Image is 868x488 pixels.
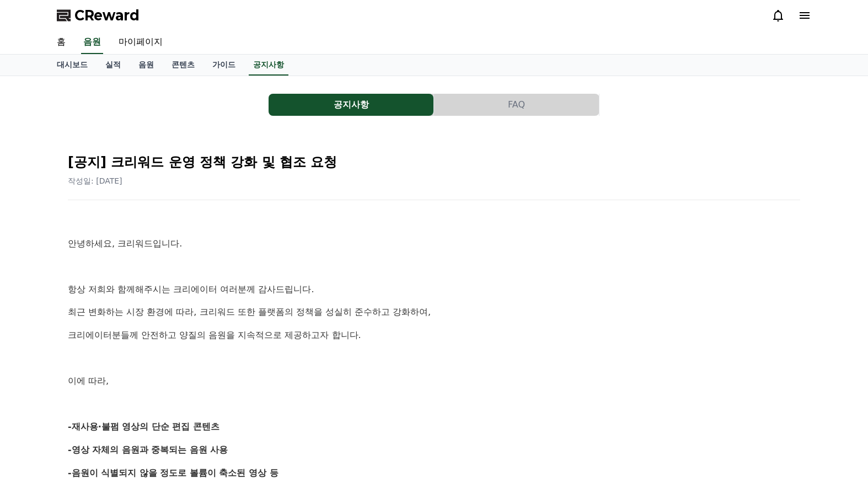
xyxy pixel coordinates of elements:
strong: -영상 자체의 음원과 중복되는 음원 사용 [68,444,228,455]
a: CReward [57,7,140,24]
a: 가이드 [203,55,244,76]
strong: -음원이 식별되지 않을 정도로 볼륨이 축소된 영상 등 [68,468,278,478]
button: 공지사항 [269,94,433,116]
button: FAQ [434,94,599,116]
p: 이에 따라, [68,374,800,388]
a: 콘텐츠 [163,55,203,76]
a: 대시보드 [48,55,97,76]
a: 홈 [48,31,74,54]
a: 실적 [97,55,130,76]
a: FAQ [434,94,599,116]
a: 음원 [81,31,103,54]
span: CReward [74,7,140,24]
a: 음원 [130,55,163,76]
strong: -재사용·불펌 영상의 단순 편집 콘텐츠 [68,421,219,432]
a: 마이페이지 [110,31,172,54]
p: 항상 저희와 함께해주시는 크리에이터 여러분께 감사드립니다. [68,282,800,297]
p: 최근 변화하는 시장 환경에 따라, 크리워드 또한 플랫폼의 정책을 성실히 준수하고 강화하여, [68,305,800,319]
a: 공지사항 [249,55,288,76]
span: 작성일: [DATE] [68,176,122,185]
p: 안녕하세요, 크리워드입니다. [68,237,800,251]
p: 크리에이터분들께 안전하고 양질의 음원을 지속적으로 제공하고자 합니다. [68,328,800,342]
h2: [공지] 크리워드 운영 정책 강화 및 협조 요청 [68,153,800,171]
